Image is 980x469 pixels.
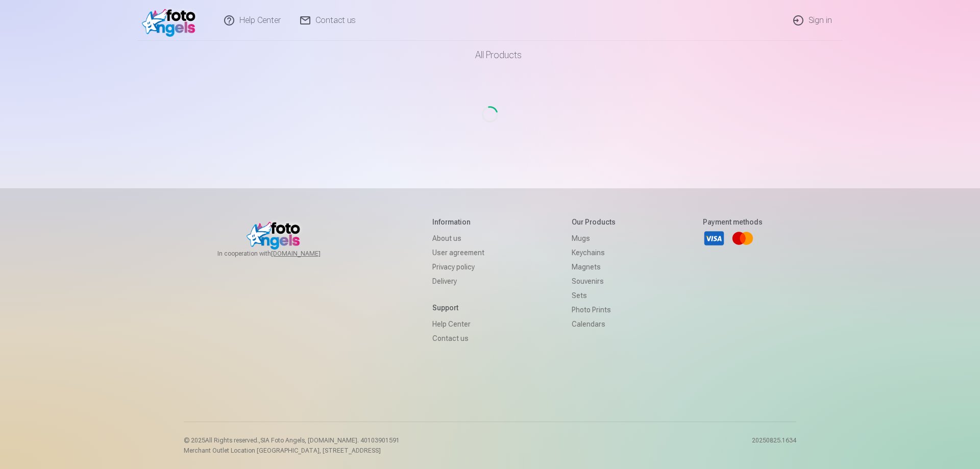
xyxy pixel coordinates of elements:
a: About us [432,231,484,245]
p: 20250825.1634 [752,436,796,455]
a: Photo prints [572,303,616,317]
h5: Payment methods [703,217,763,227]
a: Mastercard [731,227,754,250]
span: In cooperation with [217,250,345,258]
a: Visa [703,227,725,250]
a: Calendars [572,317,616,331]
a: Delivery [432,274,484,288]
a: User agreement [432,245,484,260]
h5: Support [432,303,484,313]
h5: Our products [572,217,616,227]
span: SIA Foto Angels, [DOMAIN_NAME]. 40103901591 [260,437,400,444]
p: Merchant Outlet Location [GEOGRAPHIC_DATA], [STREET_ADDRESS] [184,447,400,455]
a: Help Center [432,317,484,331]
a: Magnets [572,260,616,274]
img: /v1 [142,4,201,37]
a: Keychains [572,245,616,260]
p: © 2025 All Rights reserved. , [184,436,400,445]
a: Souvenirs [572,274,616,288]
a: Contact us [432,331,484,345]
a: Privacy policy [432,260,484,274]
h5: Information [432,217,484,227]
a: Sets [572,288,616,303]
a: Mugs [572,231,616,245]
a: All products [447,41,534,69]
a: [DOMAIN_NAME] [271,250,345,258]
